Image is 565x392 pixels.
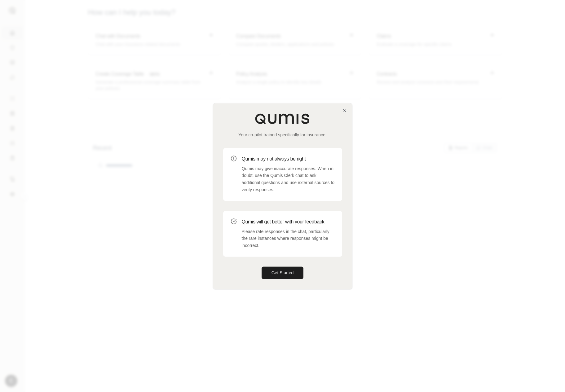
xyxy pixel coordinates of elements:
button: Get Started [262,266,304,279]
p: Qumis may give inaccurate responses. When in doubt, use the Qumis Clerk chat to ask additional qu... [242,165,335,193]
p: Your co-pilot trained specifically for insurance. [223,132,342,138]
h3: Qumis will get better with your feedback [242,218,335,226]
h3: Qumis may not always be right [242,155,335,163]
img: Qumis Logo [255,113,311,124]
p: Please rate responses in the chat, particularly the rare instances where responses might be incor... [242,228,335,249]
